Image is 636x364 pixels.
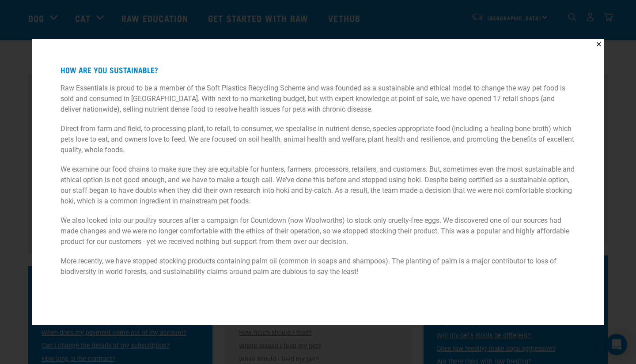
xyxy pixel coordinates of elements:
h4: How are you sustainable? [61,66,575,75]
p: Direct from farm and field, to processing plant, to retail, to consumer, we specialise in nutrien... [61,124,575,155]
p: We also looked into our poultry sources after a campaign for Countdown (now Woolworths) to stock ... [61,215,575,247]
p: More recently, we have stopped stocking products containing palm oil (common in soaps and shampoo... [61,256,575,277]
p: Raw Essentials is proud to be a member of the Soft Plastics Recycling Scheme and was founded as a... [61,83,575,115]
button: Close [593,39,604,50]
p: We examine our food chains to make sure they are equitable for hunters, farmers, processors, reta... [61,164,575,206]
